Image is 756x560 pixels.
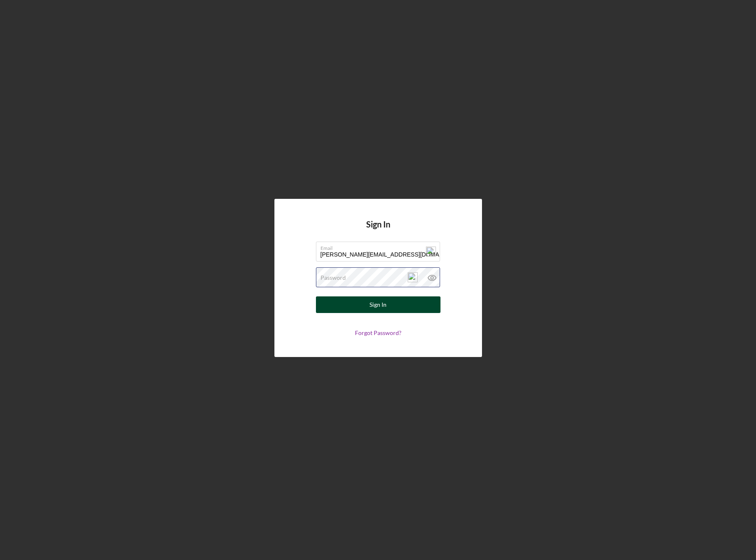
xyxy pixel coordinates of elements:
[355,329,401,336] a: Forgot Password?
[321,242,440,251] label: Email
[408,272,418,282] img: npw-badge-icon-locked.svg
[426,247,436,257] img: npw-badge-icon-locked.svg
[366,220,390,242] h4: Sign In
[316,296,440,313] button: Sign In
[369,296,387,313] div: Sign In
[321,274,346,281] label: Password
